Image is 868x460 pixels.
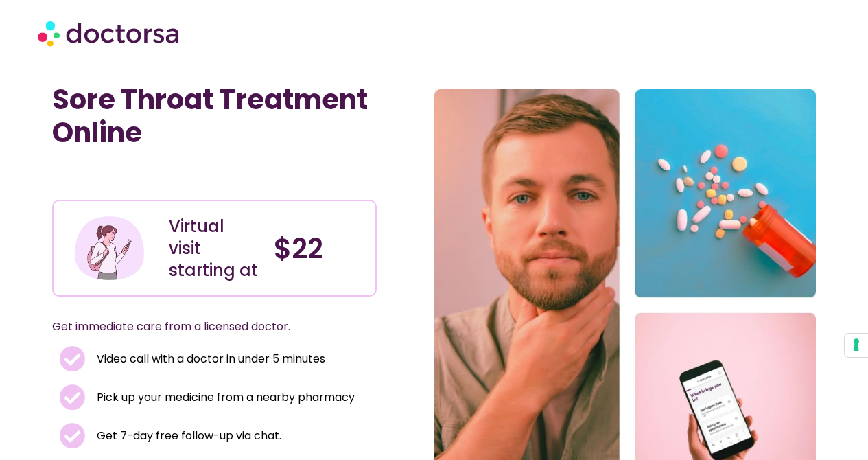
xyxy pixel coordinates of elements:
[52,83,377,149] h1: Sore Throat Treatment Online
[845,334,868,357] button: Your consent preferences for tracking technologies
[169,216,260,281] div: Virtual visit starting at
[274,232,365,265] h4: $22
[59,170,265,186] iframe: Customer reviews powered by Trustpilot
[93,349,325,369] span: Video call with a doctor in under 5 minutes
[73,211,145,284] img: Illustration depicting a young woman in a casual outfit, engaged with her smartphone. She has a p...
[52,317,344,336] p: Get immediate care from a licensed doctor.
[93,426,281,446] span: Get 7-day free follow-up via chat.
[93,388,355,407] span: Pick up your medicine from a nearby pharmacy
